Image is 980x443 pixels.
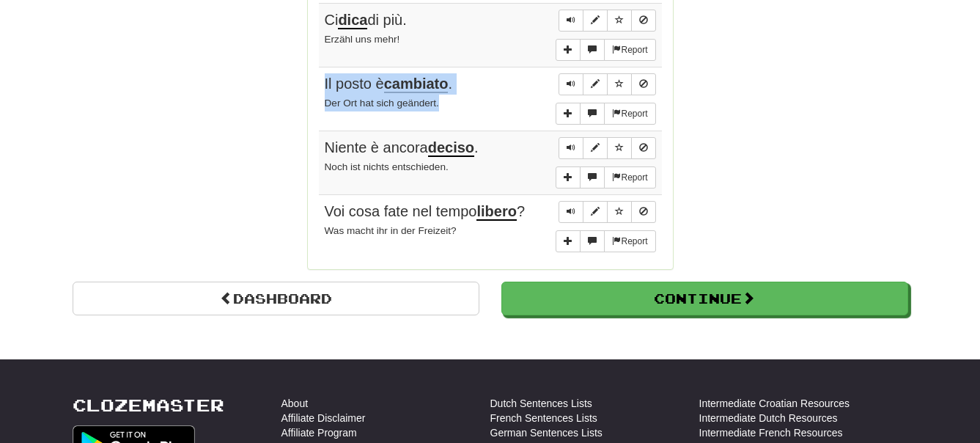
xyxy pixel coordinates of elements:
u: dica [338,12,367,29]
small: Erzähl uns mehr! [325,34,400,45]
span: Voi cosa fate nel tempo ? [325,203,526,221]
span: Niente è ancora . [325,139,479,157]
a: Intermediate Croatian Resources [699,396,850,411]
span: Ci di più. [325,12,407,29]
u: deciso [428,139,474,157]
button: Report [604,103,655,125]
small: Noch ist nichts entschieden. [325,161,449,172]
button: Edit sentence [583,10,608,32]
button: Toggle favorite [607,10,632,32]
a: Intermediate Dutch Resources [699,411,838,425]
button: Edit sentence [583,73,608,95]
small: Was macht ihr in der Freizeit? [325,225,457,236]
a: Dutch Sentences Lists [490,396,592,411]
button: Toggle ignore [631,73,656,95]
button: Toggle favorite [607,73,632,95]
button: Continue [501,282,908,315]
button: Toggle favorite [607,137,632,159]
a: Dashboard [73,282,479,315]
button: Toggle ignore [631,10,656,32]
a: Affiliate Disclaimer [281,411,366,425]
div: Sentence controls [559,10,656,32]
button: Edit sentence [583,201,608,223]
button: Play sentence audio [559,73,583,95]
div: More sentence controls [556,230,655,252]
div: More sentence controls [556,166,655,188]
a: About [281,396,309,411]
a: Affiliate Program [281,425,357,440]
button: Toggle ignore [631,201,656,223]
div: More sentence controls [556,103,655,125]
button: Add sentence to collection [556,103,581,125]
div: More sentence controls [556,39,655,61]
button: Toggle favorite [607,201,632,223]
button: Report [604,39,655,61]
button: Add sentence to collection [556,230,581,252]
small: Der Ort hat sich geändert. [325,98,439,109]
a: French Sentences Lists [490,411,597,425]
button: Play sentence audio [559,201,583,223]
div: Sentence controls [559,73,656,95]
button: Play sentence audio [559,10,583,32]
a: German Sentences Lists [490,425,603,440]
u: cambiato [384,76,449,93]
button: Add sentence to collection [556,166,581,188]
button: Edit sentence [583,137,608,159]
button: Report [604,230,655,252]
button: Play sentence audio [559,137,583,159]
a: Clozemaster [73,396,224,414]
button: Report [604,166,655,188]
button: Add sentence to collection [556,39,581,61]
span: Il posto è . [325,76,453,93]
div: Sentence controls [559,137,656,159]
u: libero [476,203,516,221]
a: Intermediate French Resources [699,425,843,440]
button: Toggle ignore [631,137,656,159]
div: Sentence controls [559,201,656,223]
